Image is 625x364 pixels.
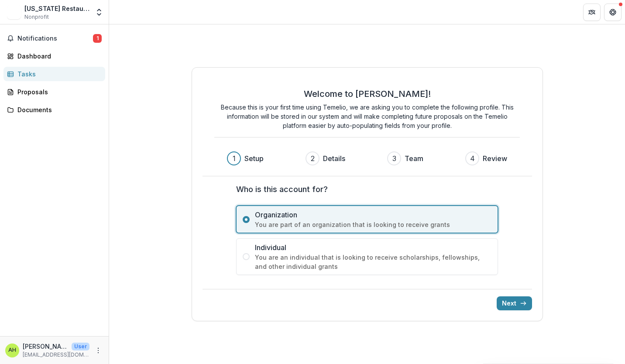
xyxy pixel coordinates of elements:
h2: Welcome to [PERSON_NAME]! [304,89,431,99]
span: You are part of an organization that is looking to receive grants [255,220,491,229]
button: Get Help [604,3,622,21]
h3: Setup [244,153,264,164]
div: 1 [233,153,236,164]
h3: Review [483,153,507,164]
button: Next [497,296,532,310]
button: Notifications1 [3,31,105,45]
p: [EMAIL_ADDRESS][DOMAIN_NAME] [23,351,89,359]
button: Partners [583,3,601,21]
h3: Details [323,153,345,164]
div: Dashboard [17,52,98,61]
p: Because this is your first time using Temelio, we are asking you to complete the following profil... [214,103,520,130]
div: Proposals [17,87,98,96]
span: 1 [93,34,102,43]
button: More [93,345,103,356]
div: Tasks [17,69,98,79]
button: Open entity switcher [93,3,105,21]
div: Progress [227,151,507,165]
span: Notifications [17,35,93,42]
label: Who is this account for? [236,183,493,195]
div: 3 [392,153,396,164]
p: [PERSON_NAME] [23,342,68,351]
span: You are an individual that is looking to receive scholarships, fellowships, and other individual ... [255,253,491,271]
img: California Restaurant Association Educational Foundation (CRAF) [7,5,21,19]
h3: Team [405,153,423,164]
span: Individual [255,242,491,253]
div: 2 [311,153,315,164]
div: Alycia Harshfield [8,347,16,353]
span: Organization [255,209,491,220]
div: [US_STATE] Restaurant Association Educational Foundation (CRAF) [24,4,89,13]
a: Proposals [3,85,105,99]
a: Documents [3,103,105,117]
a: Tasks [3,67,105,81]
a: Dashboard [3,49,105,63]
p: User [72,343,89,350]
div: Documents [17,105,98,114]
span: Nonprofit [24,13,49,21]
div: 4 [470,153,475,164]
